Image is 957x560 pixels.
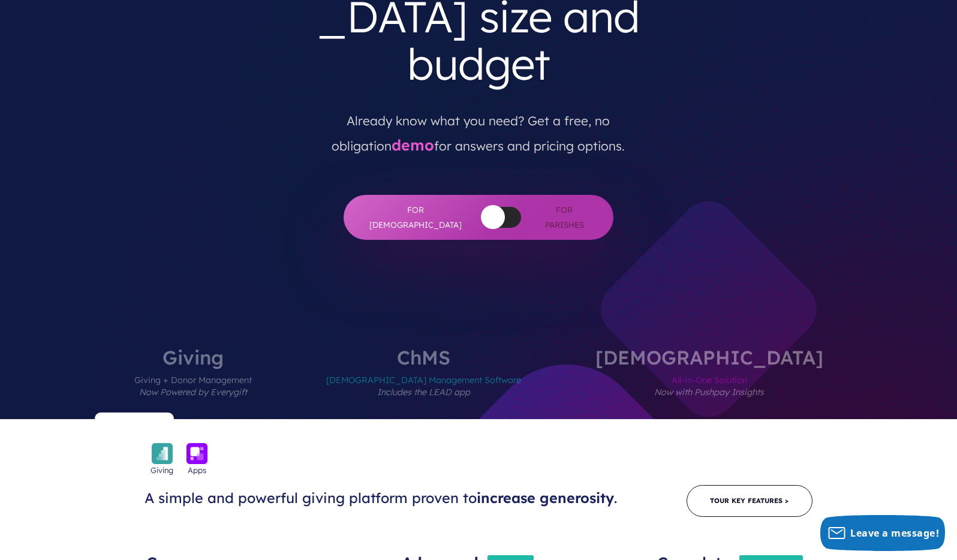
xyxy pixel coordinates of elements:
[687,485,812,517] a: Tour Key Features >
[326,367,521,419] span: [DEMOGRAPHIC_DATA] Management Software
[477,489,614,507] span: increase generosity
[559,348,859,419] label: [DEMOGRAPHIC_DATA]
[392,136,434,154] a: demo
[654,387,764,398] em: Now with Pushpay Insights
[134,367,252,419] span: Giving + Donor Management
[152,443,173,464] img: icon_giving-bckgrnd-600x600-1.png
[151,464,173,476] span: Giving
[850,526,939,540] span: Leave a message!
[368,203,464,232] span: For [DEMOGRAPHIC_DATA]
[186,443,207,464] img: icon_apps-bckgrnd-600x600-1.png
[188,464,206,476] span: Apps
[377,387,470,398] em: Includes the LEAD app
[595,367,823,419] span: All-in-One Solution
[98,348,288,419] label: Giving
[145,489,629,507] h3: A simple and powerful giving platform proven to .
[290,348,557,419] label: ChMS
[139,387,247,398] em: Now Powered by Everygift
[306,98,651,159] p: Already know what you need? Get a free, no obligation for answers and pricing options.
[820,515,945,551] button: Leave a message!
[539,203,589,232] span: For Parishes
